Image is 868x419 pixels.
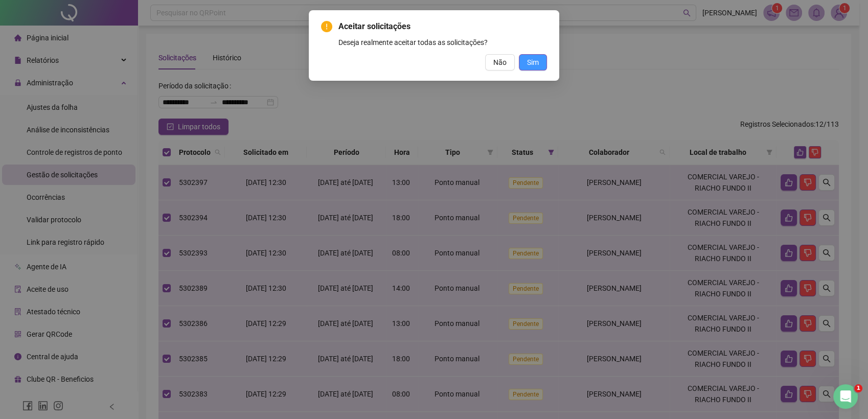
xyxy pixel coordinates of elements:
span: Aceitar solicitações [338,20,547,33]
button: Não [485,54,515,71]
span: exclamation-circle [321,21,332,32]
button: Sim [519,54,547,71]
span: 1 [854,384,862,392]
iframe: Intercom live chat [833,384,858,409]
span: Sim [527,57,539,68]
div: Deseja realmente aceitar todas as solicitações? [338,37,547,48]
span: Não [493,57,507,68]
